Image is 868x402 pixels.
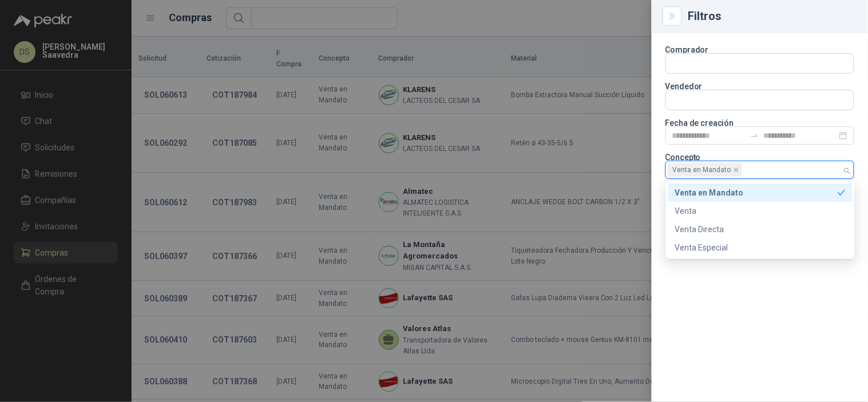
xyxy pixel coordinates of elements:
[665,120,854,126] p: Fecha de creación
[668,184,853,202] div: Venta en Mandato
[750,131,759,140] span: swap-right
[734,167,739,173] span: close
[668,163,742,177] span: Venta en Mandato
[688,10,854,22] div: Filtros
[675,205,846,217] div: Venta
[665,9,679,23] button: Close
[668,202,853,220] div: Venta
[665,46,854,53] p: Comprador
[668,238,853,257] div: Venta Especial
[665,83,854,90] p: Vendedor
[838,189,846,197] span: check
[675,241,846,254] div: Venta Especial
[673,164,731,176] span: Venta en Mandato
[675,186,838,199] div: Venta en Mandato
[675,223,846,236] div: Venta Directa
[750,131,759,140] span: to
[665,154,854,161] p: Concepto
[668,220,853,238] div: Venta Directa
